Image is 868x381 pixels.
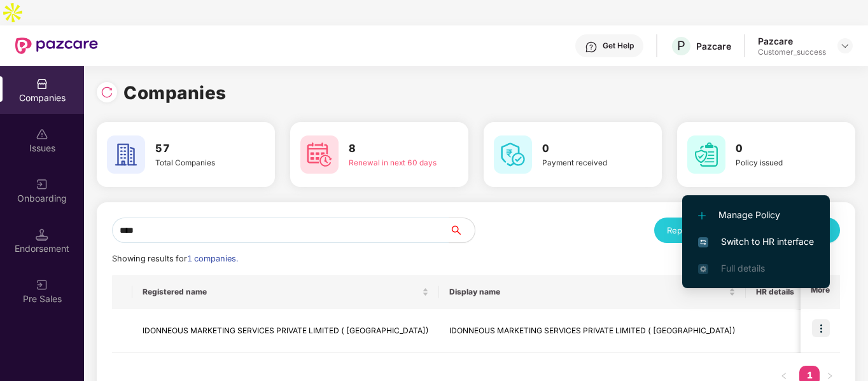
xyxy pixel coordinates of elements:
[758,47,826,57] div: Customer_success
[698,237,708,247] img: svg+xml;base64,PHN2ZyB4bWxucz0iaHR0cDovL3d3dy53My5vcmcvMjAwMC9zdmciIHdpZHRoPSIxNiIgaGVpZ2h0PSIxNi...
[349,141,437,157] h3: 8
[36,178,48,191] img: svg+xml;base64,PHN2ZyB3aWR0aD0iMjAiIGhlaWdodD0iMjAiIHZpZXdCb3g9IjAgMCAyMCAyMCIgZmlsbD0ibm9uZSIgeG...
[542,141,630,157] h3: 0
[36,128,48,141] img: svg+xml;base64,PHN2ZyBpZD0iSXNzdWVzX2Rpc2FibGVkIiB4bWxucz0iaHR0cDovL3d3dy53My5vcmcvMjAwMC9zdmciIH...
[677,38,685,53] span: P
[698,235,814,249] span: Switch to HR interface
[101,86,113,99] img: svg+xml;base64,PHN2ZyBpZD0iUmVsb2FkLTMyeDMyIiB4bWxucz0iaHR0cDovL3d3dy53My5vcmcvMjAwMC9zdmciIHdpZH...
[439,309,746,353] td: IDONNEOUS MARKETING SERVICES PRIVATE LIMITED ( [GEOGRAPHIC_DATA])
[698,212,706,219] img: svg+xml;base64,PHN2ZyB4bWxucz0iaHR0cDovL3d3dy53My5vcmcvMjAwMC9zdmciIHdpZHRoPSIxMi4yMDEiIGhlaWdodD...
[698,264,708,274] img: svg+xml;base64,PHN2ZyB4bWxucz0iaHR0cDovL3d3dy53My5vcmcvMjAwMC9zdmciIHdpZHRoPSIxNi4zNjMiIGhlaWdodD...
[826,372,834,380] span: right
[36,279,48,291] img: svg+xml;base64,PHN2ZyB3aWR0aD0iMjAiIGhlaWdodD0iMjAiIHZpZXdCb3g9IjAgMCAyMCAyMCIgZmlsbD0ibm9uZSIgeG...
[187,254,238,263] span: 1 companies.
[542,157,630,169] div: Payment received
[132,309,439,353] td: IDONNEOUS MARKETING SERVICES PRIVATE LIMITED ( [GEOGRAPHIC_DATA])
[155,157,243,169] div: Total Companies
[36,228,48,241] img: svg+xml;base64,PHN2ZyB3aWR0aD0iMTQuNSIgaGVpZ2h0PSIxNC41IiB2aWV3Qm94PSIwIDAgMTYgMTYiIGZpbGw9Im5vbm...
[812,319,830,337] img: icon
[15,38,98,54] img: New Pazcare Logo
[449,225,475,235] span: search
[603,41,634,51] div: Get Help
[36,78,48,90] img: svg+xml;base64,PHN2ZyBpZD0iQ29tcGFuaWVzIiB4bWxucz0iaHR0cDovL3d3dy53My5vcmcvMjAwMC9zdmciIHdpZHRoPS...
[721,263,765,274] span: Full details
[143,287,419,297] span: Registered name
[494,135,532,174] img: svg+xml;base64,PHN2ZyB4bWxucz0iaHR0cDovL3d3dy53My5vcmcvMjAwMC9zdmciIHdpZHRoPSI2MCIgaGVpZ2h0PSI2MC...
[736,141,823,157] h3: 0
[132,275,439,309] th: Registered name
[698,208,814,222] span: Manage Policy
[449,287,726,297] span: Display name
[449,218,475,243] button: search
[112,254,238,263] span: Showing results for
[687,135,725,174] img: svg+xml;base64,PHN2ZyB4bWxucz0iaHR0cDovL3d3dy53My5vcmcvMjAwMC9zdmciIHdpZHRoPSI2MCIgaGVpZ2h0PSI2MC...
[107,135,145,174] img: svg+xml;base64,PHN2ZyB4bWxucz0iaHR0cDovL3d3dy53My5vcmcvMjAwMC9zdmciIHdpZHRoPSI2MCIgaGVpZ2h0PSI2MC...
[585,41,598,53] img: svg+xml;base64,PHN2ZyBpZD0iSGVscC0zMngzMiIgeG1sbnM9Imh0dHA6Ly93d3cudzMub3JnLzIwMDAvc3ZnIiB3aWR0aD...
[758,35,826,47] div: Pazcare
[123,79,227,107] h1: Companies
[349,157,437,169] div: Renewal in next 60 days
[696,40,731,52] div: Pazcare
[439,275,746,309] th: Display name
[840,41,850,51] img: svg+xml;base64,PHN2ZyBpZD0iRHJvcGRvd24tMzJ4MzIiIHhtbG5zPSJodHRwOi8vd3d3LnczLm9yZy8yMDAwL3N2ZyIgd2...
[736,157,823,169] div: Policy issued
[155,141,243,157] h3: 57
[667,224,716,237] div: Reports
[300,135,339,174] img: svg+xml;base64,PHN2ZyB4bWxucz0iaHR0cDovL3d3dy53My5vcmcvMjAwMC9zdmciIHdpZHRoPSI2MCIgaGVpZ2h0PSI2MC...
[780,372,788,380] span: left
